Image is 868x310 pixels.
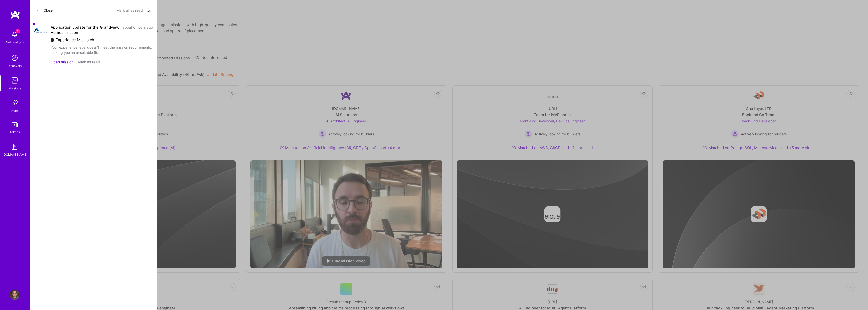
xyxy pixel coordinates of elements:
[77,59,100,65] button: Mark as read
[34,28,47,33] img: Company Logo
[12,122,18,127] img: tokens
[51,37,153,43] div: Experience Mismatch
[123,25,153,35] div: about 6 hours ago
[10,75,20,86] img: teamwork
[10,10,20,19] img: logo
[3,152,27,157] div: [DOMAIN_NAME]
[51,59,73,65] button: Open mission
[51,45,153,55] div: Your experience level doesn't meet the mission requirements, making you an unsuitable fit.
[10,53,20,63] img: discovery
[8,290,21,300] a: User Avatar
[10,142,20,152] img: guide book
[10,129,20,135] div: Tokens
[116,6,143,14] button: Mark all as read
[10,98,20,108] img: Invite
[9,86,21,91] div: Missions
[8,63,22,68] div: Discovery
[11,108,19,113] div: Invite
[51,25,120,35] div: Application update for the Grandview Homes mission
[36,6,53,14] button: Close
[10,290,20,300] img: User Avatar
